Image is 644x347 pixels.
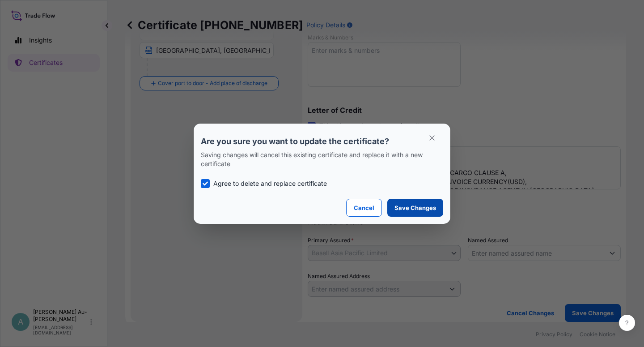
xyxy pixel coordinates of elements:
[394,203,436,212] p: Save Changes
[387,199,443,217] button: Save Changes
[346,199,382,217] button: Cancel
[354,203,374,212] p: Cancel
[201,150,443,168] p: Saving changes will cancel this existing certificate and replace it with a new certificate
[213,179,327,188] p: Agree to delete and replace certificate
[201,136,443,147] p: Are you sure you want to update the certificate?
